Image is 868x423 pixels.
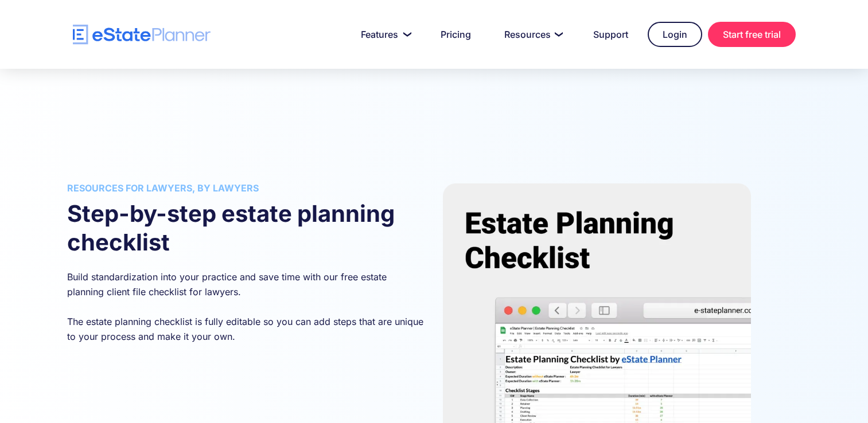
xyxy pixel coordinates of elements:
[67,183,426,193] h3: Resources for lawyers, by lawyers
[67,199,426,257] h2: Step-by-step estate planning checklist
[648,22,702,47] a: Login
[427,23,485,46] a: Pricing
[708,22,796,47] a: Start free trial
[73,25,211,45] a: home
[67,269,426,344] p: Build standardization into your practice and save time with our free estate planning client file ...
[347,23,421,46] a: Features
[491,23,574,46] a: Resources
[579,23,642,46] a: Support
